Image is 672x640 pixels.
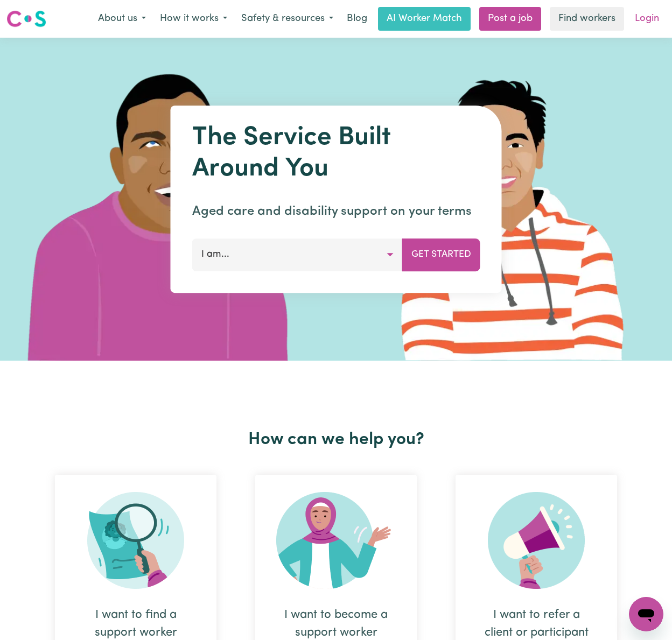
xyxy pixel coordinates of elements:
img: Careseekers logo [6,9,46,29]
a: Post a job [479,7,541,31]
button: Get Started [402,238,480,271]
button: I am... [192,238,403,271]
iframe: Button to launch messaging window [629,597,663,631]
button: About us [91,8,153,30]
a: Blog [340,7,374,31]
h2: How can we help you? [36,430,636,450]
a: Careseekers logo [6,6,46,31]
a: Find workers [550,7,624,31]
a: AI Worker Match [378,7,471,31]
p: Aged care and disability support on your terms [192,202,480,221]
a: Login [628,7,666,31]
button: Safety & resources [234,8,340,30]
img: Become Worker [276,492,396,589]
img: Search [87,492,184,589]
button: How it works [153,8,234,30]
img: Refer [488,492,585,589]
h1: The Service Built Around You [192,123,480,185]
